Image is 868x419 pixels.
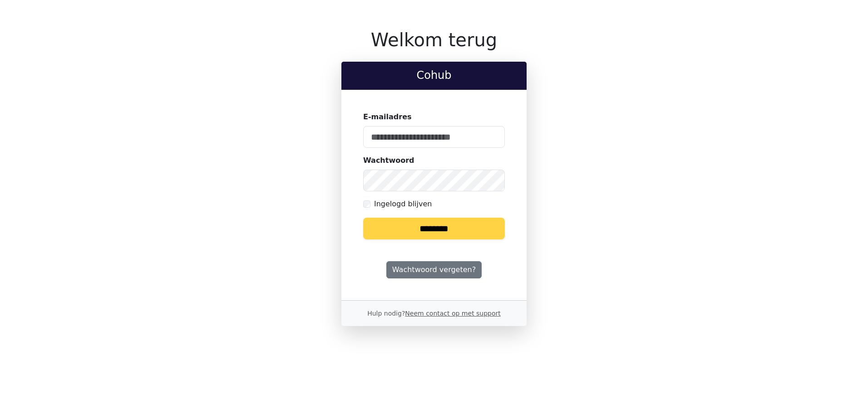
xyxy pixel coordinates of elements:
label: Ingelogd blijven [374,199,432,209]
a: Neem contact op met support [405,310,500,317]
h1: Welkom terug [341,29,527,51]
label: E-mailadres [363,112,412,122]
a: Wachtwoord vergeten? [386,261,482,278]
label: Wachtwoord [363,155,414,166]
small: Hulp nodig? [367,310,501,317]
h2: Cohub [349,69,519,82]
